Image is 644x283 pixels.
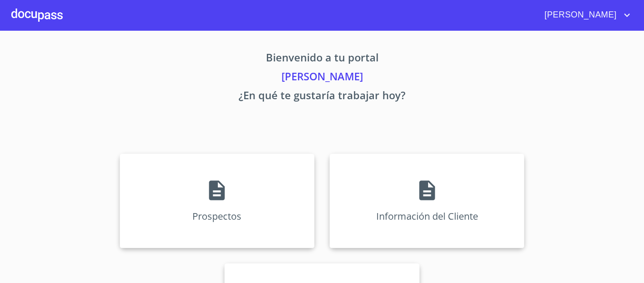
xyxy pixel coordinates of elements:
[537,8,633,23] button: account of current user
[32,50,612,69] p: Bienvenido a tu portal
[376,210,478,223] p: Información del Cliente
[192,210,241,223] p: Prospectos
[32,87,612,106] p: ¿En qué te gustaría trabajar hoy?
[537,8,621,23] span: [PERSON_NAME]
[32,69,612,87] p: [PERSON_NAME]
